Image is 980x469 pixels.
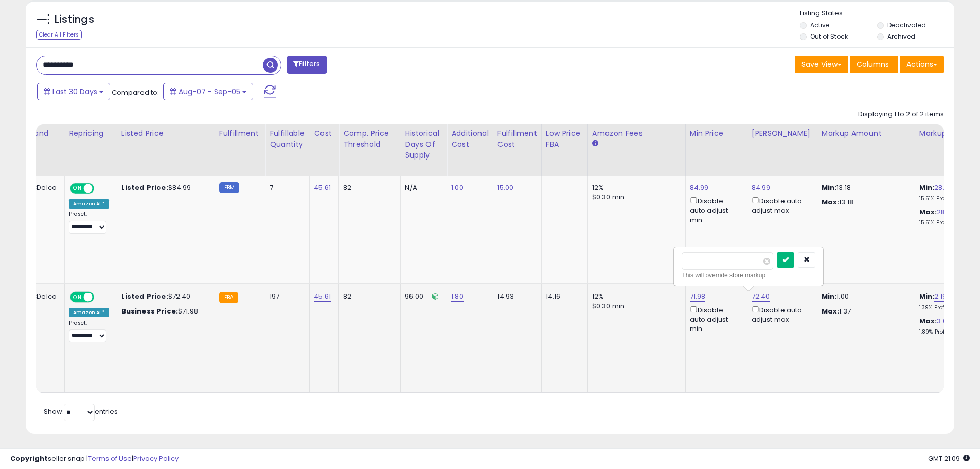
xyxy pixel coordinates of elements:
[451,291,464,302] a: 1.80
[497,183,514,193] a: 15.00
[546,128,583,150] div: Low Price FBA
[690,128,743,139] div: Min Price
[36,30,82,40] div: Clear All Filters
[287,56,327,74] button: Filters
[887,32,915,41] label: Archived
[27,183,57,193] div: ACDelco
[405,183,439,193] div: N/A
[55,12,94,27] h5: Listings
[44,407,118,416] span: Show: entries
[919,316,937,326] b: Max:
[451,183,464,193] a: 1.00
[343,292,393,301] div: 82
[919,183,935,193] b: Min:
[795,56,848,73] button: Save View
[10,454,48,463] strong: Copyright
[546,292,580,301] div: 14.16
[822,183,837,193] strong: Min:
[133,454,179,463] a: Privacy Policy
[37,83,110,100] button: Last 30 Days
[93,184,109,193] span: OFF
[822,197,840,207] strong: Max:
[121,307,207,316] div: $71.98
[887,21,926,29] label: Deactivated
[121,306,178,316] b: Business Price:
[592,128,681,139] div: Amazon Fees
[858,110,944,119] div: Displaying 1 to 2 of 2 items
[121,292,207,301] div: $72.40
[690,291,706,302] a: 71.98
[850,56,898,73] button: Columns
[451,128,489,150] div: Additional Cost
[919,207,937,217] b: Max:
[27,128,60,139] div: Brand
[919,291,935,301] b: Min:
[752,195,809,215] div: Disable auto adjust max
[112,88,159,97] span: Compared to:
[121,291,168,301] b: Listed Price:
[10,454,179,464] div: seller snap | |
[822,183,907,193] p: 13.18
[71,184,84,193] span: ON
[121,128,210,139] div: Listed Price
[937,316,951,326] a: 3.00
[405,128,442,161] div: Historical Days Of Supply
[219,182,239,193] small: FBM
[857,59,889,70] span: Columns
[93,293,109,302] span: OFF
[121,183,207,193] div: $84.99
[822,307,907,316] p: 1.37
[88,454,132,463] a: Terms of Use
[497,292,533,301] div: 14.93
[690,183,709,193] a: 84.99
[270,183,301,193] div: 7
[69,211,109,234] div: Preset:
[752,304,809,324] div: Disable auto adjust max
[822,291,837,301] strong: Min:
[69,308,109,317] div: Amazon AI *
[219,128,261,139] div: Fulfillment
[69,128,113,139] div: Repricing
[343,183,393,193] div: 82
[822,198,907,207] p: 13.18
[497,128,537,150] div: Fulfillment Cost
[822,292,907,301] p: 1.00
[810,32,848,41] label: Out of Stock
[900,56,944,73] button: Actions
[752,183,771,193] a: 84.99
[752,291,770,302] a: 72.40
[314,128,334,139] div: Cost
[179,86,240,97] span: Aug-07 - Sep-05
[52,86,97,97] span: Last 30 Days
[928,454,970,463] span: 2025-10-6 21:09 GMT
[752,128,813,139] div: [PERSON_NAME]
[934,291,947,302] a: 2.19
[592,302,678,311] div: $0.30 min
[314,183,331,193] a: 45.61
[163,83,253,100] button: Aug-07 - Sep-05
[690,304,739,334] div: Disable auto adjust min
[405,292,439,301] div: 96.00
[592,292,678,301] div: 12%
[270,128,305,150] div: Fulfillable Quantity
[314,291,331,302] a: 45.61
[592,193,678,202] div: $0.30 min
[822,306,840,316] strong: Max:
[592,139,598,148] small: Amazon Fees.
[270,292,301,301] div: 197
[810,21,829,29] label: Active
[934,183,953,193] a: 28.90
[69,199,109,209] div: Amazon AI *
[343,128,396,150] div: Comp. Price Threshold
[69,320,109,343] div: Preset:
[219,292,238,303] small: FBA
[71,293,84,302] span: ON
[690,195,739,225] div: Disable auto adjust min
[682,270,815,281] div: This will override store markup
[937,207,955,217] a: 28.90
[822,128,911,139] div: Markup Amount
[27,292,57,301] div: ACDelco
[800,9,954,19] p: Listing States:
[121,183,168,193] b: Listed Price:
[592,183,678,193] div: 12%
